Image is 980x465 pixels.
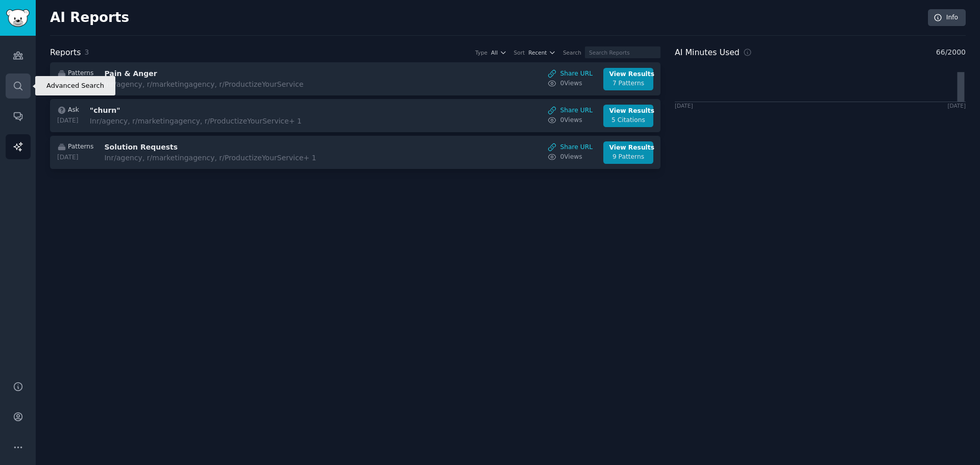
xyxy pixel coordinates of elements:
a: Info [928,9,966,27]
span: All [491,49,498,56]
a: 0Views [548,79,593,88]
div: View Results [609,70,648,79]
a: Ask[DATE]"churn"Inr/agency, r/marketingagency, r/ProductizeYourService+ 1Share URL0ViewsView Resu... [50,99,660,132]
span: Patterns [68,69,93,78]
button: Recent [528,49,556,56]
h3: "churn" [90,105,261,116]
div: [DATE] [947,102,966,109]
img: GummySearch logo [6,9,30,27]
div: In r/agency, r/marketingagency, r/ProductizeYourService + 1 [90,116,302,127]
div: Sort [514,49,525,56]
a: View Results9 Patterns [603,141,653,164]
a: 0Views [548,153,593,162]
button: All [491,49,507,56]
span: Patterns [68,142,93,152]
div: [DATE] [57,116,79,126]
div: View Results [609,143,648,153]
a: Patterns[DATE]Solution RequestsInr/agency, r/marketingagency, r/ProductizeYourService+ 1Share URL... [50,136,660,169]
h2: AI Minutes Used [675,46,740,59]
div: In r/agency, r/marketingagency, r/ProductizeYourService [104,79,303,90]
span: 66 / 2000 [936,47,966,58]
span: Recent [528,49,547,56]
div: [DATE] [57,153,93,162]
div: 7 Patterns [609,79,648,88]
div: [DATE] [57,80,93,89]
div: [DATE] [675,102,693,109]
a: Share URL [548,106,593,115]
a: View Results5 Citations [603,105,653,127]
div: In r/agency, r/marketingagency, r/ProductizeYourService + 1 [104,153,316,163]
h3: Pain & Anger [104,68,276,79]
div: 9 Patterns [609,153,648,162]
div: 5 Citations [609,116,648,125]
a: 0Views [548,116,593,125]
span: 3 [84,48,89,56]
div: Type [475,49,487,56]
h3: Solution Requests [104,142,276,153]
div: Search [563,49,581,56]
span: Ask [68,106,79,115]
a: View Results7 Patterns [603,68,653,90]
a: Patterns[DATE]Pain & AngerInr/agency, r/marketingagency, r/ProductizeYourServiceShare URL0ViewsVi... [50,62,660,95]
h2: Reports [50,46,81,59]
h2: AI Reports [50,10,129,26]
input: Search Reports [585,46,660,58]
div: View Results [609,107,648,116]
a: Share URL [548,143,593,152]
a: Share URL [548,69,593,79]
